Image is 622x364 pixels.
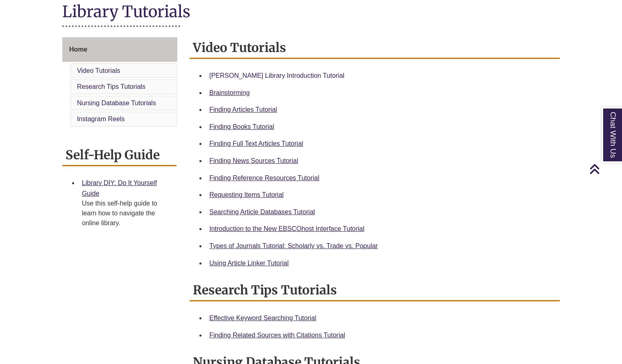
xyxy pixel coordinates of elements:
a: Finding Books Tutorial [209,123,274,130]
h2: Video Tutorials [190,37,560,59]
div: Guide Page Menu [62,37,177,128]
a: Finding Articles Tutorial [209,106,277,113]
a: Home [62,37,177,62]
span: Home [69,46,87,53]
a: Research Tips Tutorials [77,83,145,90]
a: Back to Top [589,163,620,174]
a: Nursing Database Tutorials [77,99,156,106]
a: Instagram Reels [77,115,125,122]
h2: Self-Help Guide [62,145,176,166]
h1: Library Tutorials [62,2,560,23]
a: Searching Article Databases Tutorial [209,208,315,215]
a: Requesting Items Tutorial [209,191,283,198]
a: Library DIY: Do It Yourself Guide [82,179,157,197]
a: Using Article Linker Tutorial [209,260,289,267]
h2: Research Tips Tutorials [190,280,560,301]
a: Finding News Sources Tutorial [209,157,298,164]
a: Effective Keyword Searching Tutorial [209,314,316,321]
a: Video Tutorials [77,67,120,74]
a: Types of Journals Tutorial: Scholarly vs. Trade vs. Popular [209,242,378,249]
a: Introduction to the New EBSCOhost Interface Tutorial [209,225,364,232]
a: Brainstorming [209,89,250,96]
a: Finding Reference Resources Tutorial [209,174,319,181]
a: Finding Full Text Articles Tutorial [209,140,303,147]
a: Finding Related Sources with Citations Tutorial [209,332,345,339]
a: [PERSON_NAME] Library Introduction Tutorial [209,72,344,79]
div: Use this self-help guide to learn how to navigate the online library. [82,199,170,228]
